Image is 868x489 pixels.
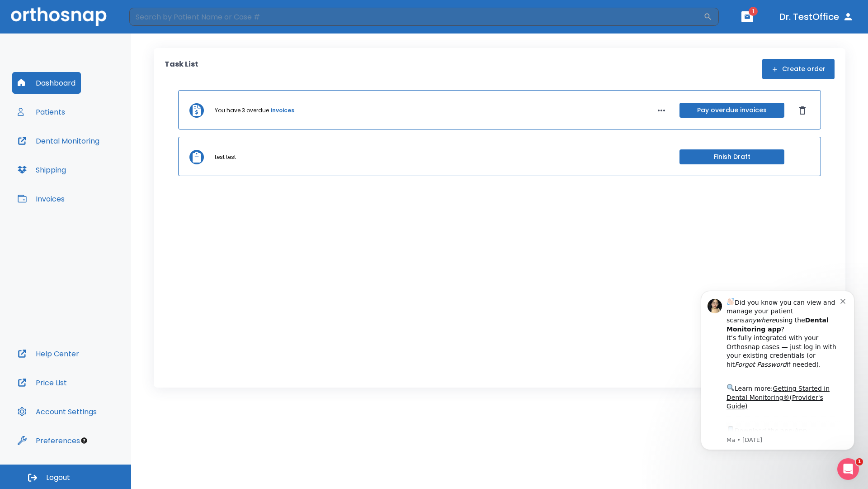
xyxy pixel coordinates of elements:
[856,458,863,465] span: 1
[12,372,72,393] button: Price List
[12,188,70,210] button: Invoices
[129,8,703,26] input: Search by Patient Name or Case #
[39,148,153,194] div: Download the app: | ​ Let us know if you need help getting started!
[12,401,102,422] button: Account Settings
[11,7,107,26] img: Orthosnap
[12,72,81,94] button: Dashboard
[12,343,85,364] button: Help Center
[39,159,153,167] p: Message from Ma, sent 1w ago
[687,277,868,465] iframe: Intercom notifications message
[12,130,105,152] button: Dental Monitoring
[46,473,70,483] span: Logout
[153,19,160,27] button: Dismiss notification
[39,150,120,166] a: App Store
[12,159,71,181] button: Shipping
[271,106,294,115] a: invoices
[776,9,857,25] button: Dr. TestOffice
[762,59,835,79] button: Create order
[12,430,85,451] button: Preferences
[837,458,859,480] iframe: Intercom live chat
[749,7,758,16] span: 1
[12,101,71,123] button: Patients
[679,103,784,118] button: Pay overdue invoices
[679,149,784,164] button: Finish Draft
[215,153,236,161] p: test test
[165,59,198,79] p: Task List
[215,106,269,115] p: You have 3 overdue
[80,436,88,445] div: Tooltip anchor
[795,103,810,118] button: Dismiss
